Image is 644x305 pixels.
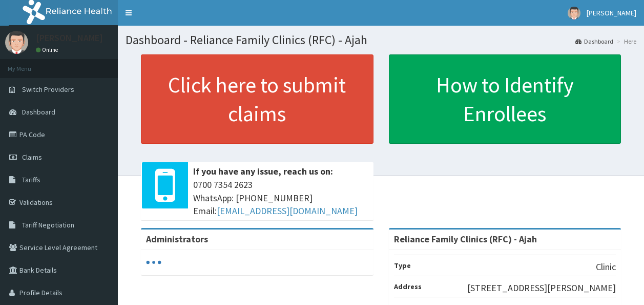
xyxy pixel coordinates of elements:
a: Dashboard [575,37,613,46]
p: [PERSON_NAME] [36,33,103,43]
a: Click here to submit claims [141,54,373,144]
span: Claims [22,153,42,162]
img: User Image [568,7,580,20]
span: Switch Providers [22,85,74,94]
span: 0700 7354 2623 WhatsApp: [PHONE_NUMBER] Email: [193,178,368,218]
a: [EMAIL_ADDRESS][DOMAIN_NAME] [217,205,358,217]
b: Administrators [146,233,208,245]
span: Dashboard [22,107,55,117]
li: Here [614,37,636,46]
span: Tariff Negotiation [22,220,74,230]
span: Tariffs [22,175,40,184]
b: Type [394,261,411,270]
p: [STREET_ADDRESS][PERSON_NAME] [467,281,616,295]
p: Clinic [596,260,616,274]
b: Address [394,282,422,291]
svg: audio-loading [146,255,161,270]
strong: Reliance Family Clinics (RFC) - Ajah [394,233,537,245]
img: User Image [5,31,28,54]
h1: Dashboard - Reliance Family Clinics (RFC) - Ajah [126,33,636,47]
a: Online [36,46,60,53]
b: If you have any issue, reach us on: [193,165,333,177]
span: [PERSON_NAME] [587,8,636,17]
a: How to Identify Enrollees [389,54,621,144]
